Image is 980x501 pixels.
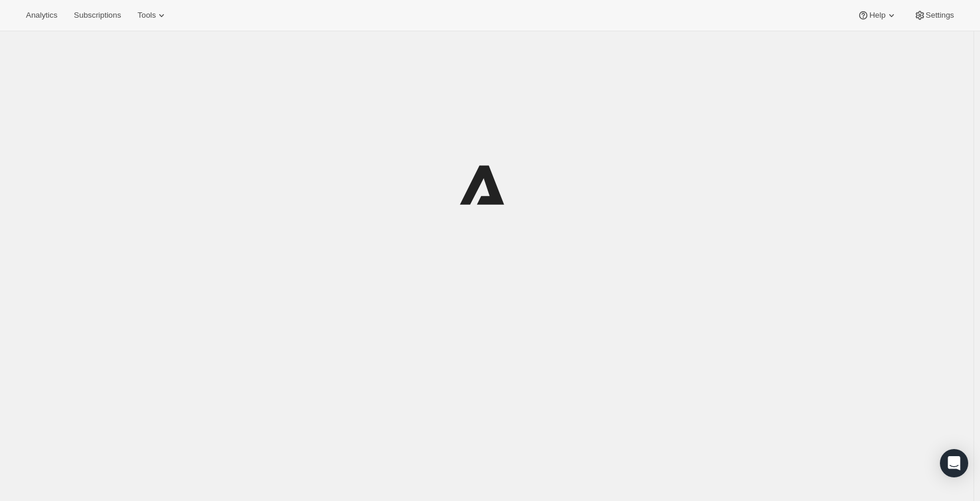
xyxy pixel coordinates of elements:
[130,7,175,24] button: Tools
[26,11,57,20] span: Analytics
[19,7,64,24] button: Analytics
[67,7,128,24] button: Subscriptions
[869,11,885,20] span: Help
[926,11,954,20] span: Settings
[74,11,121,20] span: Subscriptions
[940,449,968,477] div: Open Intercom Messenger
[137,11,156,20] span: Tools
[850,7,904,24] button: Help
[907,7,961,24] button: Settings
